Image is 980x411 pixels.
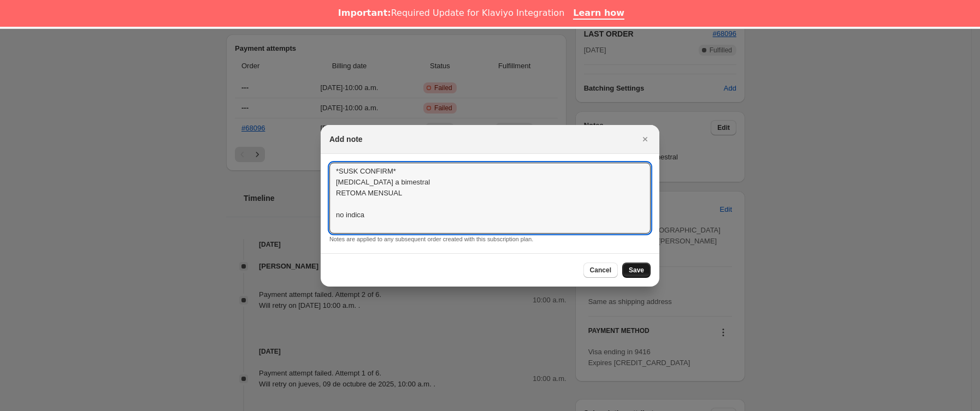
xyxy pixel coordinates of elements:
small: Notes are applied to any subsequent order created with this subscription plan. [329,236,533,242]
div: Required Update for Klaviyo Integration [338,8,564,19]
textarea: *SUSK CONFIRM* [MEDICAL_DATA] a bimestral RETOMA MENSUAL no indica [329,163,651,234]
b: Important: [338,8,391,18]
a: Learn how [573,8,624,20]
button: Cancel [583,263,618,278]
button: Save [622,263,651,278]
span: Save [629,266,644,275]
button: Cerrar [637,132,653,147]
h2: Add note [329,134,363,145]
span: Cancel [590,266,611,275]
